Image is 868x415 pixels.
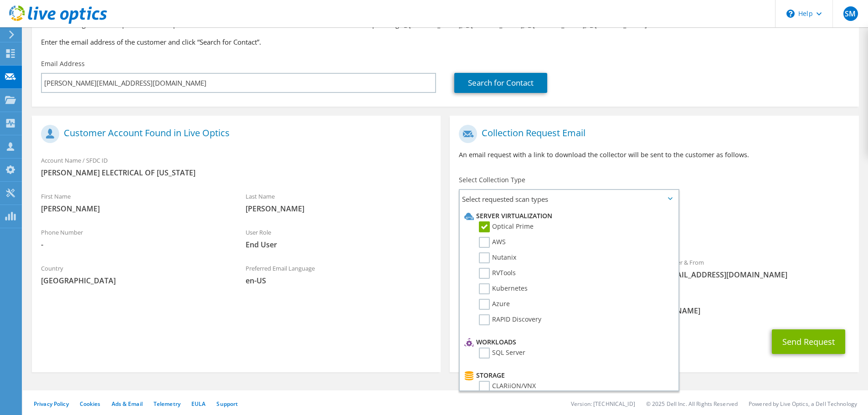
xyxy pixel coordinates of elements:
a: Telemetry [154,400,180,408]
a: Privacy Policy [34,400,69,408]
span: [PERSON_NAME] ELECTRICAL OF [US_STATE] [41,168,431,178]
label: AWS [479,237,506,248]
span: SM [843,6,858,21]
div: Country [32,259,236,290]
span: en-US [246,276,432,286]
label: RAPID Discovery [479,314,541,325]
div: CC & Reply To [450,289,858,320]
div: Preferred Email Language [236,259,441,290]
h1: Customer Account Found in Live Optics [41,125,427,143]
svg: \n [786,10,795,18]
li: Workloads [462,337,673,348]
li: Storage [462,370,673,381]
li: © 2025 Dell Inc. All Rights Reserved [646,400,738,408]
a: Cookies [80,400,101,408]
label: Nutanix [479,252,516,263]
label: Azure [479,299,510,310]
div: User Role [236,223,441,254]
p: An email request with a link to download the collector will be sent to the customer as follows. [459,150,849,160]
li: Server Virtualization [462,210,673,221]
label: SQL Server [479,348,525,359]
h3: Enter the email address of the customer and click “Search for Contact”. [41,37,850,47]
div: To [450,253,654,284]
a: Support [216,400,238,408]
div: Requested Collections [450,212,858,248]
span: [PERSON_NAME] [41,204,227,214]
li: Powered by Live Optics, a Dell Technology [749,400,857,408]
h1: Collection Request Email [459,125,845,143]
a: Ads & Email [112,400,143,408]
span: - [41,240,227,250]
div: Account Name / SFDC ID [32,151,441,182]
div: First Name [32,187,236,218]
span: End User [246,240,432,250]
div: Phone Number [32,223,236,254]
span: [EMAIL_ADDRESS][DOMAIN_NAME] [663,270,850,280]
span: Select requested scan types [460,190,678,208]
li: Version: [TECHNICAL_ID] [571,400,635,408]
span: [PERSON_NAME] [246,204,432,214]
label: Email Address [41,59,85,68]
label: RVTools [479,268,516,279]
label: Optical Prime [479,221,534,232]
label: Kubernetes [479,283,528,294]
button: Send Request [772,329,845,354]
label: CLARiiON/VNX [479,381,536,392]
a: EULA [191,400,205,408]
div: Sender & From [654,253,859,284]
a: Search for Contact [454,73,547,93]
div: Last Name [236,187,441,218]
label: Select Collection Type [459,175,525,184]
span: [GEOGRAPHIC_DATA] [41,276,227,286]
